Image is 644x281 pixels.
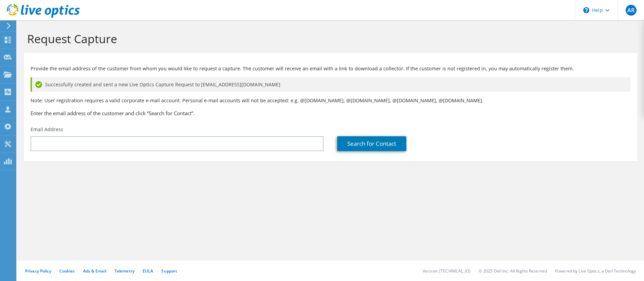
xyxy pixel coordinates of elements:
a: Ads & Email [83,268,106,274]
svg: \n [583,7,589,13]
li: Powered by Live Optics, a Dell Technology [555,268,636,274]
label: Email Address [31,126,63,133]
li: © 2025 Dell Inc. All Rights Reserved [479,268,547,274]
a: Telemetry [114,268,134,274]
a: Search for Contact [337,136,406,151]
h3: Enter the email address of the customer and click “Search for Contact”. [31,109,630,117]
a: Support [161,268,177,274]
h1: Request Capture [27,32,630,46]
p: Note: User registration requires a valid corporate e-mail account. Personal e-mail accounts will ... [31,97,630,104]
p: Provide the email address of the customer from whom you would like to request a capture. The cust... [31,65,630,72]
li: Version: [TECHNICAL_ID] [423,268,471,274]
a: EULA [143,268,153,274]
a: Cookies [59,268,75,274]
span: AR [626,5,637,16]
a: Privacy Policy [25,268,51,274]
span: Successfully created and sent a new Live Optics Capture Request to [EMAIL_ADDRESS][DOMAIN_NAME] [45,81,280,88]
